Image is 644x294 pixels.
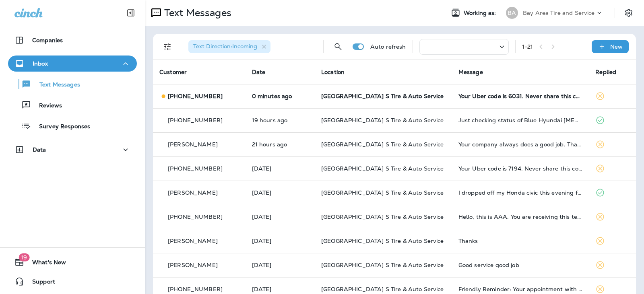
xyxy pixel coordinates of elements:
[252,117,308,123] p: Sep 5, 2025 12:47 PM
[168,93,223,99] p: [PHONE_NUMBER]
[321,117,444,124] span: [GEOGRAPHIC_DATA] S Tire & Auto Service
[458,117,583,123] div: Just checking status of Blue Hyundai Sonata Limited? Frederick Henderson
[458,93,583,99] div: Your Uber code is 6031. Never share this code. Reply STOP ALL to unsubscribe.
[321,189,444,196] span: [GEOGRAPHIC_DATA] S Tire & Auto Service
[8,56,137,72] button: Inbox
[24,259,66,269] span: What's New
[32,37,63,43] p: Companies
[31,102,62,110] p: Reviews
[168,117,223,123] p: [PHONE_NUMBER]
[458,262,583,268] div: Good service good job
[458,286,583,292] div: Friendly Reminder: Your appointment with Bay Area Tire & Service - Pasadena is booked for August ...
[370,43,406,50] p: Auto refresh
[458,165,583,172] div: Your Uber code is 7194. Never share this code.
[458,214,583,220] div: Hello, this is AAA. You are receiving this text in response to your call for roadside assistance....
[168,141,218,148] p: [PERSON_NAME]
[458,238,583,244] div: Thanks
[252,238,308,244] p: Aug 27, 2025 04:03 PM
[33,60,48,67] p: Inbox
[610,43,623,50] p: New
[31,123,90,131] p: Survey Responses
[321,237,444,245] span: [GEOGRAPHIC_DATA] S Tire & Auto Service
[19,253,29,261] span: 19
[321,141,444,148] span: [GEOGRAPHIC_DATA] S Tire & Auto Service
[458,189,583,196] div: I dropped off my Honda civic this evening for my appointment on 9/3. I forgot to write in my lice...
[168,214,223,220] p: [PHONE_NUMBER]
[595,68,616,76] span: Replied
[168,165,223,172] p: [PHONE_NUMBER]
[168,238,218,244] p: [PERSON_NAME]
[33,146,46,153] p: Data
[8,254,137,270] button: 19What's New
[193,43,257,50] span: Text Direction : Incoming
[506,7,518,19] div: BA
[252,68,266,76] span: Date
[159,68,187,76] span: Customer
[321,261,444,269] span: [GEOGRAPHIC_DATA] S Tire & Auto Service
[252,93,308,99] p: Sep 6, 2025 08:20 AM
[522,43,533,50] div: 1 - 21
[252,262,308,268] p: Aug 26, 2025 01:23 PM
[523,10,595,16] p: Bay Area Tire and Service
[330,39,346,55] button: Search Messages
[188,40,270,53] div: Text Direction:Incoming
[321,213,444,220] span: [GEOGRAPHIC_DATA] S Tire & Auto Service
[252,165,308,172] p: Sep 4, 2025 08:16 AM
[8,97,137,113] button: Reviews
[252,189,308,196] p: Sep 2, 2025 08:06 PM
[8,32,137,48] button: Companies
[168,262,218,268] p: [PERSON_NAME]
[120,5,142,21] button: Collapse Sidebar
[161,7,231,19] p: Text Messages
[31,81,80,89] p: Text Messages
[252,214,308,220] p: Sep 2, 2025 01:43 PM
[8,76,137,93] button: Text Messages
[8,117,137,134] button: Survey Responses
[321,68,345,76] span: Location
[159,39,175,55] button: Filters
[621,6,636,20] button: Settings
[168,189,218,196] p: [PERSON_NAME]
[321,286,444,293] span: [GEOGRAPHIC_DATA] S Tire & Auto Service
[458,141,583,148] div: Your company always does a good job. Thank you for everything.
[321,93,444,100] span: [GEOGRAPHIC_DATA] S Tire & Auto Service
[168,286,223,292] p: [PHONE_NUMBER]
[321,165,444,172] span: [GEOGRAPHIC_DATA] S Tire & Auto Service
[458,68,483,76] span: Message
[252,286,308,292] p: Aug 26, 2025 07:30 AM
[8,142,137,158] button: Data
[252,141,308,148] p: Sep 5, 2025 10:45 AM
[464,10,498,16] span: Working as:
[24,278,55,288] span: Support
[8,273,137,290] button: Support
